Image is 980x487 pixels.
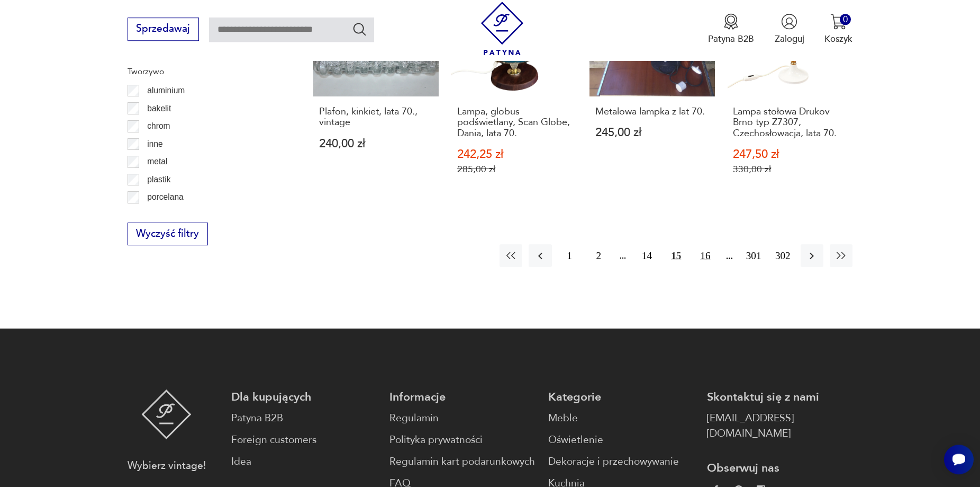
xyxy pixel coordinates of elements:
button: 0Koszyk [824,13,852,45]
button: 15 [665,244,687,267]
a: Polityka prywatności [389,432,536,448]
button: Patyna B2B [708,13,754,45]
p: metal [147,155,167,169]
p: Koszyk [824,33,852,45]
a: Regulamin kart podarunkowych [389,454,536,470]
p: 285,00 zł [457,164,571,175]
button: 1 [558,244,581,267]
button: 14 [636,244,658,267]
iframe: Smartsupp widget button [944,445,974,474]
p: inne [147,137,162,151]
h3: Lampa, globus podświetlany, Scan Globe, Dania, lata 70. [457,107,571,139]
p: 247,50 zł [733,149,847,160]
a: Idea [231,454,377,470]
button: 301 [742,244,765,267]
a: Foreign customers [231,432,377,448]
img: Patyna - sklep z meblami i dekoracjami vintage [141,389,192,439]
a: [EMAIL_ADDRESS][DOMAIN_NAME] [707,411,853,441]
button: 16 [694,244,716,267]
p: 242,25 zł [457,149,571,160]
img: Ikona medalu [723,13,739,30]
h3: Lampa stołowa Drukov Brno typ Z7307, Czechosłowacja, lata 70. [733,107,847,139]
p: bakelit [147,102,171,116]
button: Wyczyść filtry [128,223,208,246]
p: Patyna B2B [708,33,754,45]
p: Zaloguj [775,33,804,45]
p: Tworzywo [128,65,283,78]
h3: Plafon, kinkiet, lata 70., vintage [319,107,433,128]
p: 245,00 zł [595,127,709,138]
button: 302 [772,244,794,267]
a: Regulamin [389,411,536,426]
p: Dla kupujących [231,389,377,405]
a: Dekoracje i przechowywanie [548,454,694,470]
p: 330,00 zł [733,164,847,175]
p: Obserwuj nas [707,461,853,476]
button: Sprzedawaj [128,17,199,41]
p: porcelana [147,190,184,204]
img: Ikonka użytkownika [781,13,797,30]
img: Ikona koszyka [830,13,847,30]
p: porcelit [147,208,174,222]
a: Oświetlenie [548,432,694,448]
p: aluminium [147,84,185,98]
img: Patyna - sklep z meblami i dekoracjami vintage [476,2,529,55]
p: plastik [147,173,170,187]
div: 0 [840,14,851,25]
button: Szukaj [352,21,367,37]
a: Patyna B2B [231,411,377,426]
p: Kategorie [548,389,694,405]
p: Skontaktuj się z nami [707,389,853,405]
a: Sprzedawaj [128,25,199,34]
button: Zaloguj [775,13,804,45]
p: chrom [147,119,170,133]
p: Informacje [389,389,536,405]
button: 2 [587,244,610,267]
a: Meble [548,411,694,426]
a: Ikona medaluPatyna B2B [708,13,754,45]
h3: Metalowa lampka z lat 70. [595,107,709,117]
p: 240,00 zł [319,138,433,149]
p: Wybierz vintage! [128,458,206,474]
